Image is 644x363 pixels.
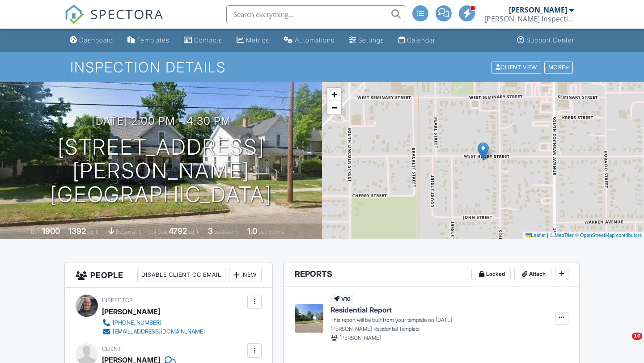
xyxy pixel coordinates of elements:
div: 1900 [42,226,60,236]
a: Leaflet [525,232,546,238]
div: Calendar [407,36,435,44]
a: Zoom out [327,101,341,114]
span: sq.ft. [188,228,199,235]
span: bedrooms [214,228,239,235]
div: Disable Client CC Email [137,268,225,282]
a: [EMAIL_ADDRESS][DOMAIN_NAME] [102,327,205,336]
a: SPECTORA [64,12,164,31]
span: Lot Size [148,228,167,235]
a: Metrics [233,32,273,49]
a: Support Center [513,32,578,49]
div: Dashboard [79,36,113,44]
a: Templates [124,32,173,49]
div: Metrics [246,36,269,44]
div: New [229,268,262,282]
a: Automations (Advanced) [280,32,338,49]
span: basement [116,228,140,235]
div: Settings [358,36,384,44]
h1: [STREET_ADDRESS][PERSON_NAME] [GEOGRAPHIC_DATA] [14,135,308,206]
a: © MapTiler [550,232,574,238]
div: 1.0 [247,226,257,236]
h3: [DATE] 2:00 pm - 4:30 pm [92,115,231,127]
div: 4792 [169,226,187,236]
span: | [547,232,548,238]
a: © OpenStreetMap contributors [575,232,642,238]
iframe: Intercom live chat [614,333,635,354]
span: Inspector [102,297,133,304]
div: 1392 [68,226,86,236]
span: 10 [632,333,642,340]
a: Client View [491,63,543,70]
div: Support Center [526,36,574,44]
div: Automations [295,36,335,44]
span: bathrooms [258,228,284,235]
a: Contacts [180,32,226,49]
span: + [331,89,337,100]
h1: Inspection Details [70,59,574,75]
a: Settings [345,32,388,49]
div: 3 [208,226,213,236]
span: − [331,102,337,113]
div: More [544,61,573,73]
h3: People [65,262,272,288]
span: Client [102,346,121,352]
a: Dashboard [66,32,117,49]
a: Calendar [395,32,439,49]
img: The Best Home Inspection Software - Spectora [64,4,84,24]
div: [EMAIL_ADDRESS][DOMAIN_NAME] [113,328,205,335]
img: Marker [478,142,489,160]
span: sq. ft. [87,228,100,235]
a: Zoom in [327,88,341,101]
div: [PERSON_NAME] [102,305,160,318]
input: Search everything... [226,5,405,23]
a: [PHONE_NUMBER] [102,318,205,327]
span: Built [31,228,41,235]
div: Contacts [194,36,222,44]
span: SPECTORA [90,4,164,23]
div: Templates [137,36,169,44]
div: [PERSON_NAME] [509,5,567,14]
div: [PHONE_NUMBER] [113,319,161,326]
div: Client View [491,61,541,73]
div: McNamara Inspections [484,14,574,23]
